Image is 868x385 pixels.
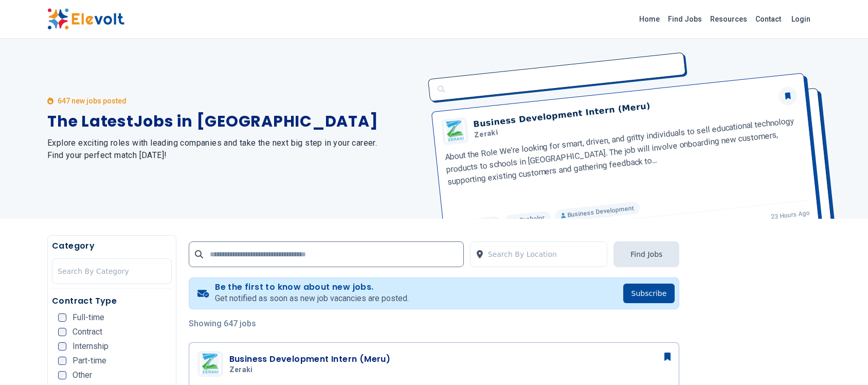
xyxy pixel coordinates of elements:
[52,240,172,252] h5: Category
[58,371,66,379] input: Other
[58,96,126,106] p: 647 new jobs posted
[73,328,102,336] span: Contract
[58,328,66,336] input: Contract
[73,371,92,379] span: Other
[623,284,675,303] button: Subscribe
[47,137,422,162] h2: Explore exciting roles with leading companies and take the next big step in your career. Find you...
[706,11,751,27] a: Resources
[73,313,104,322] span: Full-time
[58,357,66,365] input: Part-time
[613,241,679,267] button: Find Jobs
[215,292,409,305] p: Get notified as soon as new job vacancies are posted.
[73,357,106,365] span: Part-time
[47,8,124,30] img: Elevolt
[229,353,391,365] h3: Business Development Intern (Meru)
[52,295,172,307] h5: Contract Type
[73,342,109,351] span: Internship
[229,365,253,375] span: Zeraki
[635,11,664,27] a: Home
[751,11,785,27] a: Contact
[58,313,66,322] input: Full-time
[785,9,817,29] a: Login
[215,282,409,292] h4: Be the first to know about new jobs.
[189,318,680,330] p: Showing 647 jobs
[47,112,422,131] h1: The Latest Jobs in [GEOGRAPHIC_DATA]
[664,11,706,27] a: Find Jobs
[58,342,66,351] input: Internship
[200,354,221,374] img: Zeraki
